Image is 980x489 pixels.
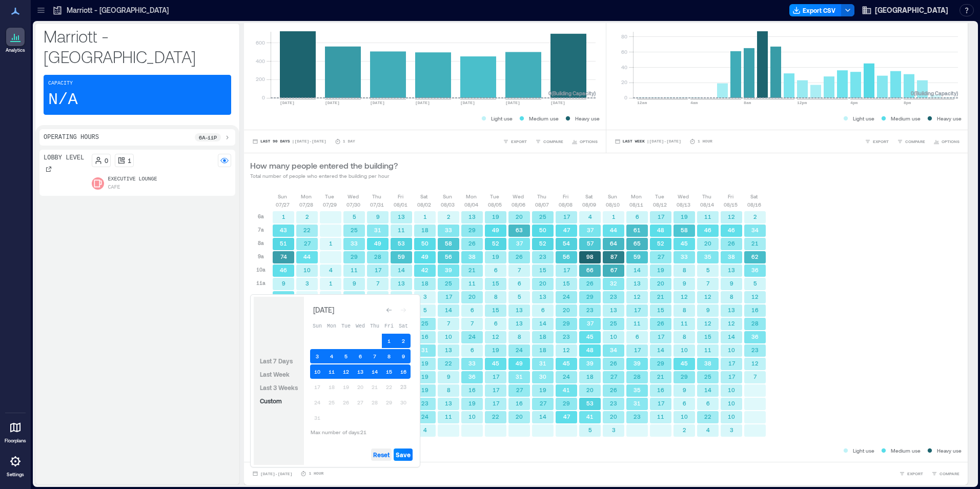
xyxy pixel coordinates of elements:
tspan: 80 [621,33,627,39]
text: 29 [586,293,594,300]
text: 32 [610,280,617,287]
text: 48 [657,227,664,233]
text: 5 [423,307,427,313]
span: COMPARE [940,471,959,477]
p: Light use [491,114,513,123]
text: 20 [539,280,546,287]
text: 49 [374,240,381,247]
text: 21 [751,240,759,247]
p: 8a [258,239,264,247]
text: 59 [398,253,405,260]
text: 36 [751,267,759,273]
text: 7 [376,293,380,300]
p: Tue [655,192,664,200]
text: 49 [421,253,428,260]
text: 56 [563,253,570,260]
span: OPTIONS [942,138,959,145]
text: 26 [468,240,476,247]
text: 64 [610,240,617,247]
text: 33 [351,240,358,247]
text: 13 [728,267,735,273]
p: 07/31 [370,200,384,209]
p: 6a - 11p [199,133,217,141]
p: 08/12 [653,200,667,209]
text: 15 [492,280,499,287]
p: Executive Lounge [108,175,157,184]
button: 6 [353,349,367,363]
text: 17 [563,267,570,273]
text: 17 [563,213,570,220]
text: 9 [282,280,285,287]
p: Sun [443,192,452,200]
text: 5 [706,267,710,273]
text: 59 [634,253,641,260]
text: 20 [468,293,476,300]
p: Sat [585,192,593,200]
tspan: 20 [621,79,627,85]
text: 4 [329,267,333,273]
text: 31 [374,227,381,233]
text: 23 [610,293,617,300]
button: Export CSV [789,4,842,16]
text: 87 [610,253,618,260]
text: 7 [376,280,380,287]
p: Mon [466,192,477,200]
p: Wed [678,192,689,200]
text: 17 [658,213,665,220]
p: Mon [301,192,312,200]
button: Go to previous month [382,303,396,317]
text: 8 [730,293,733,300]
text: 46 [280,267,287,273]
text: 9 [730,280,733,287]
text: [DATE] [550,100,565,105]
text: [DATE] [280,100,295,105]
p: 12p [256,292,266,300]
text: 17 [375,267,382,273]
text: 39 [280,293,287,300]
text: 61 [634,227,641,233]
text: 26 [516,253,523,260]
text: 51 [280,240,287,247]
p: Operating Hours [44,133,99,141]
text: 12 [751,293,759,300]
p: Fri [563,192,568,200]
p: 08/07 [535,200,549,209]
span: Save [396,451,411,459]
text: 20 [704,240,711,247]
button: 2 [396,334,411,348]
tspan: 60 [621,49,627,55]
text: 57 [587,240,594,247]
text: 22 [303,227,311,233]
span: Custom [260,397,282,404]
text: 9 [353,280,356,287]
p: 08/13 [677,200,690,209]
text: 8 [494,293,498,300]
p: Tue [325,192,334,200]
text: 7 [518,267,521,273]
text: 63 [516,227,523,233]
p: Lobby Level [44,154,84,162]
button: EXPORT [501,136,529,147]
button: 5 [339,349,353,363]
text: 29 [468,227,476,233]
text: 50 [539,227,546,233]
text: 15 [539,267,546,273]
button: 14 [367,364,382,379]
text: 66 [586,267,594,273]
text: 42 [421,267,428,273]
button: EXPORT [897,468,925,479]
span: EXPORT [907,471,923,477]
button: 9 [396,349,411,363]
text: 49 [492,227,499,233]
p: Cafe [108,184,120,192]
button: 16 [396,364,411,379]
text: 12 [634,293,641,300]
p: 0 [105,156,108,165]
text: 37 [516,240,523,247]
p: Analytics [6,47,25,53]
p: 08/01 [394,200,407,209]
text: 15 [563,280,570,287]
text: [DATE] [370,100,385,105]
button: 3 [310,349,324,363]
text: 19 [681,213,688,220]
